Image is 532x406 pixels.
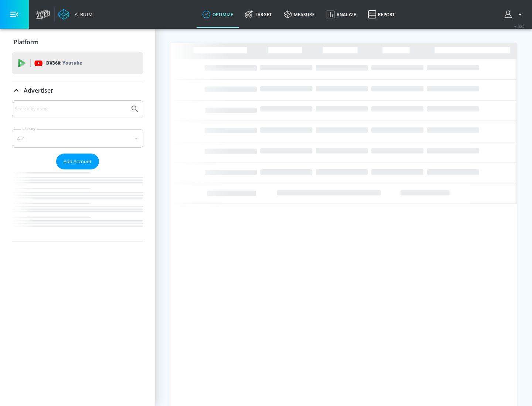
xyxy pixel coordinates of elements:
a: optimize [197,1,239,28]
div: Advertiser [12,100,143,241]
div: Advertiser [12,80,143,101]
button: Add Account [56,154,99,169]
div: DV360: Youtube [12,52,143,74]
a: Atrium [58,9,93,20]
p: DV360: [46,59,82,67]
label: Sort By [21,127,37,131]
a: Target [239,1,278,28]
div: A-Z [12,129,143,148]
p: Advertiser [24,86,53,94]
span: Add Account [64,157,92,166]
input: Search by name [15,104,127,114]
a: Analyze [321,1,362,28]
p: Youtube [62,59,82,67]
div: Atrium [72,11,93,18]
div: Platform [12,32,143,52]
p: Platform [14,38,38,46]
a: Report [362,1,401,28]
span: v 4.22.2 [514,24,525,28]
a: measure [278,1,321,28]
nav: list of Advertiser [12,169,143,241]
